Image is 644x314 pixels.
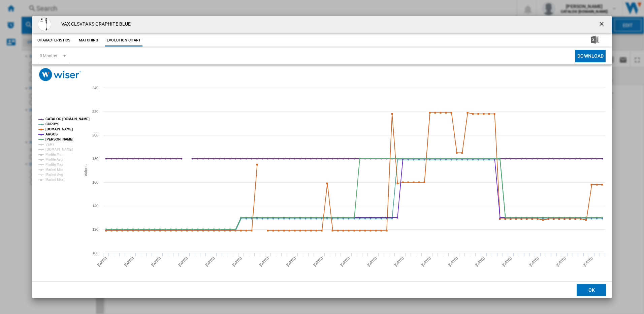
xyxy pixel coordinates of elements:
[580,34,610,46] button: Download in Excel
[45,173,63,177] tspan: Market Avg
[92,109,98,114] tspan: 220
[577,284,606,296] button: OK
[84,164,88,176] tspan: Values
[92,180,98,184] tspan: 160
[36,34,72,46] button: Characteristics
[40,53,57,58] div: 3 Months
[92,157,98,161] tspan: 180
[45,168,63,171] tspan: Market Min
[150,256,161,267] tspan: [DATE]
[45,153,62,156] tspan: Profile Min
[96,256,107,267] tspan: [DATE]
[591,36,599,44] img: excel-24x24.png
[393,256,404,267] tspan: [DATE]
[92,133,98,137] tspan: 200
[595,18,609,31] button: getI18NText('BUTTONS.CLOSE_DIALOG')
[45,132,58,136] tspan: ARGOS
[204,256,215,267] tspan: [DATE]
[420,256,431,267] tspan: [DATE]
[366,256,377,267] tspan: [DATE]
[528,256,539,267] tspan: [DATE]
[45,163,63,166] tspan: Profile Max
[92,251,98,255] tspan: 100
[58,21,131,28] h4: VAX CLSVPAKS GRAPHITE BLUE
[447,256,458,267] tspan: [DATE]
[582,256,593,267] tspan: [DATE]
[45,122,60,126] tspan: CURRYS
[474,256,485,267] tspan: [DATE]
[123,256,134,267] tspan: [DATE]
[231,256,243,267] tspan: [DATE]
[105,34,142,46] button: Evolution chart
[45,158,63,161] tspan: Profile Avg
[74,34,103,46] button: Matching
[45,127,73,131] tspan: [DOMAIN_NAME]
[501,256,512,267] tspan: [DATE]
[32,16,612,299] md-dialog: Product popup
[598,21,606,29] ng-md-icon: getI18NText('BUTTONS.CLOSE_DIALOG')
[258,256,269,267] tspan: [DATE]
[177,256,188,267] tspan: [DATE]
[285,256,296,267] tspan: [DATE]
[92,227,98,231] tspan: 120
[575,50,606,62] button: Download
[38,18,51,31] img: 10268155
[45,143,55,146] tspan: VERY
[45,137,73,141] tspan: [PERSON_NAME]
[312,256,323,267] tspan: [DATE]
[339,256,350,267] tspan: [DATE]
[45,117,90,121] tspan: CATALOG [DOMAIN_NAME]
[45,148,73,151] tspan: [DOMAIN_NAME]
[92,86,98,90] tspan: 240
[92,204,98,208] tspan: 140
[45,178,64,182] tspan: Market Max
[555,256,566,267] tspan: [DATE]
[39,68,81,81] img: logo_wiser_300x94.png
